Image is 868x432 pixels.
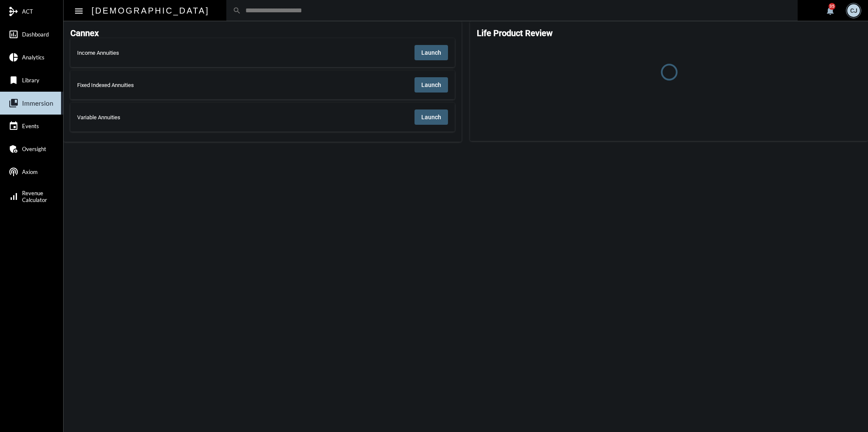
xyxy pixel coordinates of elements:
[829,3,835,10] div: 35
[77,50,217,56] div: Income Annuities
[8,52,19,62] mat-icon: pie_chart
[22,190,47,203] span: Revenue Calculator
[421,49,441,56] span: Launch
[77,82,228,88] div: Fixed Indexed Annuities
[415,77,448,93] button: Launch
[70,2,87,19] button: Toggle sidenav
[421,114,441,121] span: Launch
[8,191,19,202] mat-icon: signal_cellular_alt
[22,31,49,38] span: Dashboard
[22,168,38,175] span: Axiom
[22,8,33,15] span: ACT
[22,99,53,107] span: Immersion
[70,28,99,38] h2: Cannex
[8,121,19,131] mat-icon: event
[233,6,241,15] mat-icon: search
[415,109,448,125] button: Launch
[77,114,218,121] div: Variable Annuities
[415,45,448,60] button: Launch
[74,6,84,16] mat-icon: Side nav toggle icon
[22,77,39,84] span: Library
[847,4,860,17] div: CJ
[421,81,441,88] span: Launch
[477,28,553,38] h2: Life Product Review
[92,4,209,17] h2: [DEMOGRAPHIC_DATA]
[8,6,19,17] mat-icon: mediation
[22,54,45,61] span: Analytics
[8,144,19,154] mat-icon: admin_panel_settings
[22,123,39,129] span: Events
[825,6,835,16] mat-icon: notifications
[8,29,19,39] mat-icon: insert_chart_outlined
[8,75,19,85] mat-icon: bookmark
[22,146,46,152] span: Oversight
[8,98,19,108] mat-icon: collections_bookmark
[8,167,19,177] mat-icon: podcasts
